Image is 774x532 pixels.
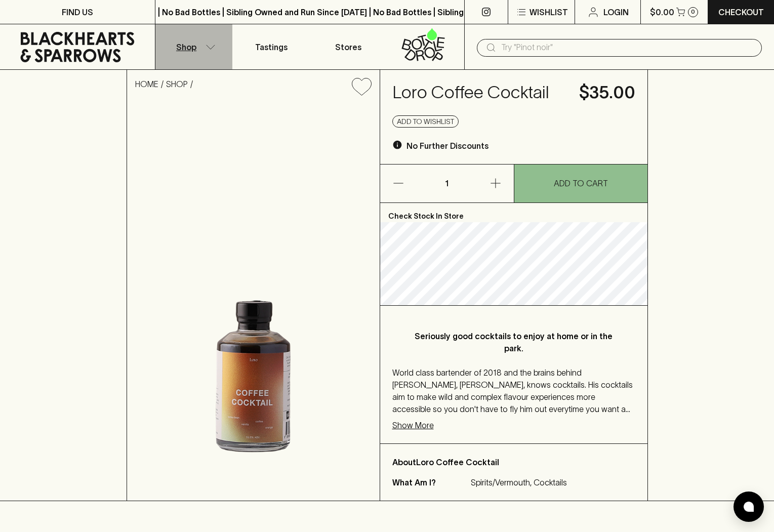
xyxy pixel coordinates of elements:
[579,82,635,103] h4: $35.00
[335,41,361,53] p: Stores
[348,74,376,100] button: Add to wishlist
[380,203,647,222] p: Check Stock In Store
[310,24,387,69] a: Stores
[471,476,567,488] p: Spirits/Vermouth, Cocktails
[691,9,695,15] p: 0
[166,79,188,89] a: SHOP
[514,165,647,202] button: ADD TO CART
[135,79,158,89] a: HOME
[435,165,459,202] p: 1
[392,419,434,431] p: Show More
[718,6,764,18] p: Checkout
[232,24,310,69] a: Tastings
[392,82,567,103] h4: Loro Coffee Cocktail
[127,104,380,501] img: 25045.png
[529,6,568,18] p: Wishlist
[501,39,754,56] input: Try "Pinot noir"
[255,41,288,53] p: Tastings
[406,140,488,152] p: No Further Discounts
[155,24,233,69] button: Shop
[413,330,615,354] p: Seriously good cocktails to enjoy at home or in the park.
[554,177,608,189] p: ADD TO CART
[744,502,754,512] img: bubble-icon
[392,115,459,128] button: Add to wishlist
[603,6,629,18] p: Login
[650,6,674,18] p: $0.00
[392,366,635,415] p: World class bartender of 2018 and the brains behind [PERSON_NAME], [PERSON_NAME], knows cocktails...
[176,41,196,53] p: Shop
[392,456,635,468] p: About Loro Coffee Cocktail
[392,476,468,488] p: What Am I?
[62,6,93,18] p: FIND US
